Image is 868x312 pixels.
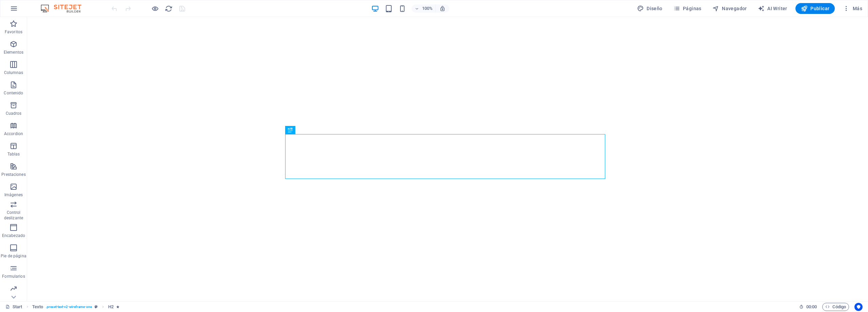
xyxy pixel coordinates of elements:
[710,3,750,14] button: Navegador
[854,303,863,311] button: Usercentrics
[108,303,114,311] span: Haz clic para seleccionar y doble clic para editar
[32,303,120,311] nav: breadcrumb
[671,3,704,14] button: Páginas
[7,151,20,157] p: Tablas
[673,5,702,12] span: Páginas
[1,172,25,177] p: Prestaciones
[39,4,90,13] img: Editor Logo
[799,303,817,311] h6: Tiempo de la sesión
[712,5,747,12] span: Navegador
[2,233,25,238] p: Encabezado
[165,5,173,13] i: Volver a cargar página
[637,5,663,12] span: Diseño
[825,303,846,311] span: Código
[1,253,26,259] p: Pie de página
[822,303,849,311] button: Código
[4,50,23,55] p: Elementos
[795,3,835,14] button: Publicar
[46,303,92,311] span: . preset-text-v2-wireframe-one
[32,303,43,311] span: Haz clic para seleccionar y doble clic para editar
[151,4,159,13] button: Haz clic para salir del modo de previsualización y seguir editando
[422,4,433,13] h6: 100%
[164,4,173,13] button: reload
[843,5,862,12] span: Más
[811,304,812,309] span: :
[6,111,22,116] p: Cuadros
[4,70,23,75] p: Columnas
[412,4,436,13] button: 100%
[806,303,817,311] span: 00 00
[634,3,665,14] button: Diseño
[4,131,23,136] p: Accordion
[5,29,22,35] p: Favoritos
[5,303,22,311] a: Haz clic para cancelar la selección y doble clic para abrir páginas
[4,192,23,198] p: Imágenes
[116,305,119,309] i: El elemento contiene una animación
[801,5,830,12] span: Publicar
[758,5,787,12] span: AI Writer
[634,3,665,14] div: Diseño (Ctrl+Alt+Y)
[840,3,865,14] button: Más
[2,274,25,279] p: Formularios
[95,305,98,309] i: Este elemento es un preajuste personalizable
[439,5,446,12] i: Al redimensionar, ajustar el nivel de zoom automáticamente para ajustarse al dispositivo elegido.
[755,3,790,14] button: AI Writer
[4,90,23,96] p: Contenido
